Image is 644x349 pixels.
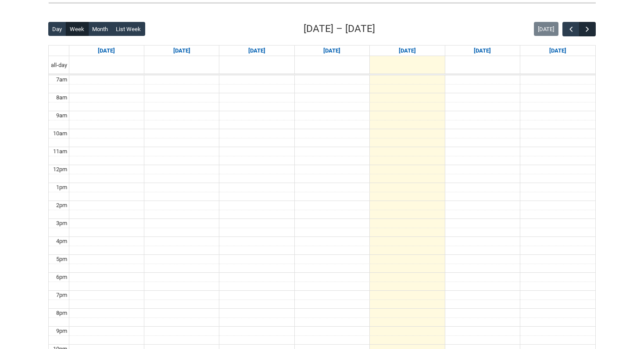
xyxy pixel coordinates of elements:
a: Go to September 6, 2025 [547,46,568,56]
div: 7pm [54,291,69,300]
button: Month [88,22,112,36]
div: 7am [54,75,69,84]
div: 4pm [54,237,69,246]
button: Next Week [579,22,596,36]
a: Go to September 2, 2025 [247,46,267,56]
button: Previous Week [562,22,579,36]
div: 3pm [54,219,69,228]
button: Day [48,22,66,36]
div: 9pm [54,327,69,335]
div: 5pm [54,255,69,264]
div: 10am [51,129,69,138]
div: 6pm [54,273,69,282]
button: Week [66,22,89,36]
a: Go to September 5, 2025 [472,46,493,56]
button: List Week [112,22,145,36]
a: Go to September 3, 2025 [322,46,342,56]
a: Go to September 1, 2025 [172,46,192,56]
div: 9am [54,111,69,120]
h2: [DATE] – [DATE] [304,21,375,36]
a: Go to August 31, 2025 [96,46,117,56]
div: 11am [51,147,69,156]
button: [DATE] [534,22,558,36]
div: 8am [54,93,69,102]
div: 1pm [54,183,69,192]
div: 8pm [54,309,69,317]
a: Go to September 4, 2025 [397,46,418,56]
span: all-day [49,61,69,70]
div: 2pm [54,201,69,210]
div: 12pm [51,165,69,174]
